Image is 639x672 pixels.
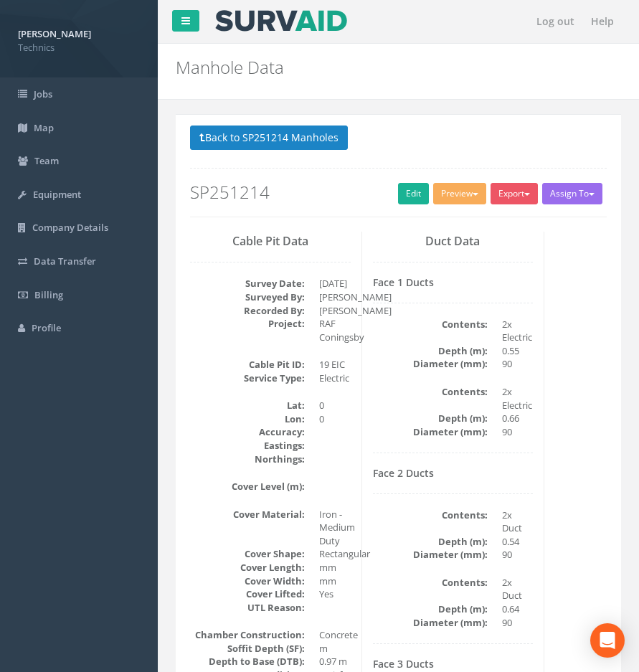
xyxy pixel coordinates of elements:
[373,535,488,549] dt: Depth (m):
[190,601,305,615] dt: UTL Reason:
[373,344,488,358] dt: Depth (m):
[190,235,351,248] h3: Cable Pit Data
[190,655,305,668] dt: Depth to Base (DTB):
[319,655,351,668] dd: 0.97 m
[32,221,108,234] span: Company Details
[18,41,140,55] span: Technics
[502,357,534,371] dd: 90
[190,412,305,426] dt: Lon:
[34,121,54,134] span: Map
[319,508,351,548] dd: Iron - Medium Duty
[18,24,140,54] a: [PERSON_NAME] Technics
[373,318,488,331] dt: Contents:
[190,587,305,601] dt: Cover Lifted:
[373,616,488,630] dt: Diameter (mm):
[502,425,534,439] dd: 90
[319,317,351,344] dd: RAF Coningsby
[502,602,534,616] dd: 0.64
[319,372,351,385] dd: Electric
[190,372,305,385] dt: Service Type:
[502,535,534,549] dd: 0.54
[319,628,351,642] dd: Concrete
[34,288,63,301] span: Billing
[502,412,534,425] dd: 0.66
[373,548,488,562] dt: Diameter (mm):
[190,425,305,439] dt: Accuracy:
[373,602,488,616] dt: Depth (m):
[176,58,621,77] h2: Manhole Data
[433,183,486,204] button: Preview
[190,439,305,453] dt: Eastings:
[319,547,351,561] dd: Rectangular
[32,321,61,334] span: Profile
[319,358,351,372] dd: 19 EIC
[319,290,351,304] dd: [PERSON_NAME]
[590,623,625,658] div: Open Intercom Messenger
[373,658,534,669] h4: Face 3 Ducts
[319,587,351,601] dd: Yes
[190,290,305,304] dt: Surveyed By:
[319,412,351,426] dd: 0
[190,628,305,642] dt: Chamber Construction:
[319,399,351,412] dd: 0
[502,548,534,562] dd: 90
[190,574,305,588] dt: Cover Width:
[34,154,59,167] span: Team
[190,480,305,493] dt: Cover Level (m):
[190,317,305,331] dt: Project:
[190,358,305,372] dt: Cable Pit ID:
[373,277,534,288] h4: Face 1 Ducts
[319,277,351,290] dd: [DATE]
[190,304,305,318] dt: Recorded By:
[190,453,305,466] dt: Northings:
[34,87,52,100] span: Jobs
[190,399,305,412] dt: Lat:
[319,561,351,574] dd: mm
[502,616,534,630] dd: 90
[373,235,534,248] h3: Duct Data
[190,642,305,656] dt: Soffit Depth (SF):
[319,304,351,318] dd: [PERSON_NAME]
[398,183,429,204] a: Edit
[373,425,488,439] dt: Diameter (mm):
[373,412,488,425] dt: Depth (m):
[33,188,81,201] span: Equipment
[190,277,305,290] dt: Survey Date:
[319,574,351,588] dd: mm
[190,508,305,521] dt: Cover Material:
[18,27,91,40] strong: [PERSON_NAME]
[319,642,351,656] dd: m
[373,508,488,522] dt: Contents:
[190,183,607,202] h2: SP251214
[34,255,96,268] span: Data Transfer
[190,126,348,150] button: Back to SP251214 Manholes
[502,508,534,535] dd: 2x Duct
[502,576,534,602] dd: 2x Duct
[190,561,305,574] dt: Cover Length:
[502,385,534,412] dd: 2x Electric
[502,344,534,358] dd: 0.55
[373,385,488,399] dt: Contents:
[373,357,488,371] dt: Diameter (mm):
[373,576,488,590] dt: Contents:
[373,468,534,478] h4: Face 2 Ducts
[190,547,305,561] dt: Cover Shape:
[502,318,534,344] dd: 2x Electric
[542,183,602,204] button: Assign To
[491,183,538,204] button: Export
